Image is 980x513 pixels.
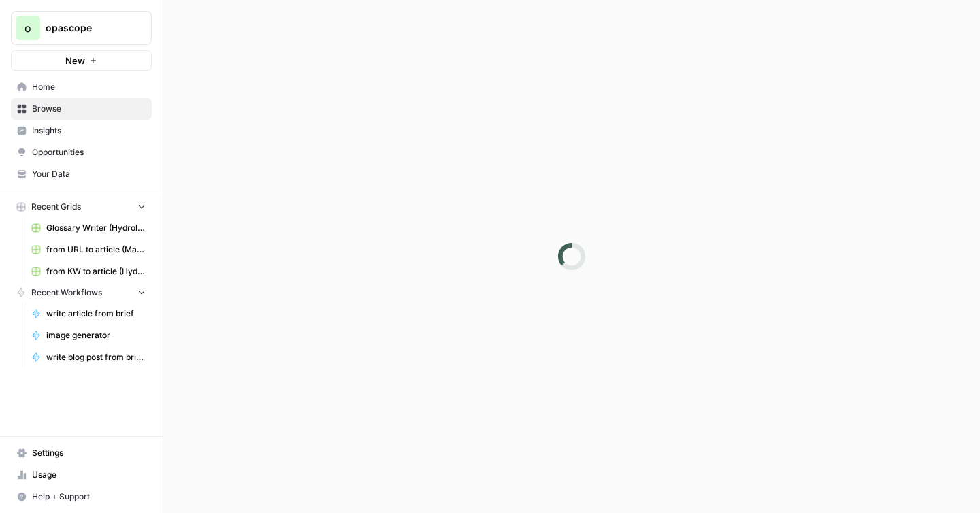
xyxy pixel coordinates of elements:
[32,146,146,159] span: Opportunities
[11,11,152,45] button: Workspace: opascope
[46,351,146,363] span: write blog post from brief (Aroma360)
[11,282,152,303] button: Recent Workflows
[11,197,152,217] button: Recent Grids
[25,217,152,239] a: Glossary Writer (Hydrolix) Grid
[25,325,152,346] a: image generator
[32,125,146,137] span: Insights
[11,486,152,508] button: Help + Support
[25,239,152,261] a: from URL to article (MariaDB)
[46,244,146,256] span: from URL to article (MariaDB)
[46,265,146,278] span: from KW to article (Hydrolix)
[25,261,152,282] a: from KW to article (Hydrolix)
[32,168,146,180] span: Your Data
[25,303,152,325] a: write article from brief
[11,50,152,71] button: New
[11,98,152,120] a: Browse
[11,163,152,185] a: Your Data
[32,103,146,115] span: Browse
[46,222,146,234] span: Glossary Writer (Hydrolix) Grid
[25,346,152,368] a: write blog post from brief (Aroma360)
[32,81,146,93] span: Home
[11,464,152,486] a: Usage
[46,308,146,320] span: write article from brief
[32,447,146,459] span: Settings
[46,21,128,35] span: opascope
[11,142,152,163] a: Opportunities
[46,329,146,342] span: image generator
[31,201,81,213] span: Recent Grids
[32,469,146,481] span: Usage
[32,491,146,503] span: Help + Support
[31,286,102,299] span: Recent Workflows
[11,442,152,464] a: Settings
[11,76,152,98] a: Home
[65,54,85,67] span: New
[24,20,31,36] span: o
[11,120,152,142] a: Insights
